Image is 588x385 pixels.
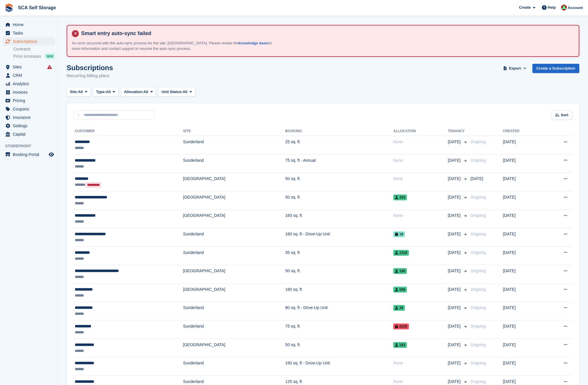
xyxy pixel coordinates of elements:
[470,158,486,163] span: Ongoing
[13,122,48,130] span: Settings
[183,265,285,284] td: [GEOGRAPHIC_DATA]
[285,302,393,320] td: 80 sq. ft - Drive-Up Unit
[158,87,195,97] button: Unit Status: All
[285,127,393,136] th: Booking
[47,65,52,69] i: Smart entry sync failures have occurred
[503,210,543,228] td: [DATE]
[183,136,285,155] td: Sunderland
[13,130,48,138] span: Capital
[470,195,486,199] span: Ongoing
[470,361,486,365] span: Ongoing
[183,127,285,136] th: Site
[393,176,448,182] div: None
[470,139,486,144] span: Ongoing
[3,80,55,88] a: menu
[393,305,405,311] span: 36
[3,105,55,113] a: menu
[13,29,48,37] span: Tasks
[470,324,486,328] span: Ongoing
[448,268,462,274] span: [DATE]
[13,150,48,159] span: Booking Portal
[470,379,486,384] span: Ongoing
[183,210,285,228] td: [GEOGRAPHIC_DATA]
[5,3,13,12] img: stora-icon-8386f47178a22dfd0bd8f6a31ec36ba5ce8667c1dd55bd0f319d3a0aa187defe.svg
[79,30,574,37] h4: Smart entry auto-sync failed
[503,320,543,339] td: [DATE]
[448,139,462,145] span: [DATE]
[285,191,393,210] td: 50 sq. ft
[470,213,486,218] span: Ongoing
[3,88,55,96] a: menu
[568,5,583,11] span: Account
[503,302,543,320] td: [DATE]
[13,97,48,105] span: Pricing
[448,127,468,136] th: Tenancy
[285,320,393,339] td: 75 sq. ft
[448,176,462,182] span: [DATE]
[503,127,543,136] th: Created
[183,173,285,191] td: [GEOGRAPHIC_DATA]
[393,360,448,366] div: None
[285,173,393,191] td: 50 sq. ft
[45,53,55,59] div: NEW
[503,283,543,302] td: [DATE]
[13,88,48,96] span: Invoices
[3,37,55,46] a: menu
[393,195,407,200] span: 204
[503,339,543,357] td: [DATE]
[393,157,448,164] div: None
[183,89,187,95] span: All
[393,287,407,293] span: 006
[67,64,113,72] h1: Subscriptions
[285,210,393,228] td: 160 sq. ft
[470,305,486,310] span: Ongoing
[3,150,55,159] a: menu
[503,136,543,155] td: [DATE]
[183,154,285,173] td: Sunderland
[470,287,486,292] span: Ongoing
[13,63,48,71] span: Sites
[16,3,58,12] a: SCA Self Storage
[393,379,448,385] div: None
[448,213,462,219] span: [DATE]
[13,21,48,29] span: Home
[285,265,393,284] td: 50 sq. ft
[5,143,58,149] span: Storefront
[70,89,78,95] span: Site:
[285,339,393,357] td: 50 sq. ft
[183,320,285,339] td: Sunderland
[393,231,405,237] span: 18
[183,191,285,210] td: [GEOGRAPHIC_DATA]
[503,357,543,376] td: [DATE]
[393,342,407,348] span: 183
[470,342,486,347] span: Ongoing
[393,127,448,136] th: Allocation
[3,21,55,29] a: menu
[3,71,55,79] a: menu
[48,151,55,158] a: Preview store
[3,97,55,105] a: menu
[183,302,285,320] td: Sunderland
[285,228,393,247] td: 160 sq. ft - Drive-Up Unit
[548,5,556,10] span: Help
[561,5,567,10] img: Dale Chapman
[503,265,543,284] td: [DATE]
[470,268,486,273] span: Ongoing
[93,87,119,97] button: Type: All
[96,89,106,95] span: Type:
[285,246,393,265] td: 35 sq. ft
[448,194,462,200] span: [DATE]
[519,5,531,10] span: Create
[503,228,543,247] td: [DATE]
[448,305,462,311] span: [DATE]
[509,66,521,71] span: Export
[13,113,48,121] span: Insurance
[72,40,275,52] p: An error occurred with the auto-sync process for the site: [GEOGRAPHIC_DATA]. Please review the f...
[285,283,393,302] td: 160 sq. ft
[448,323,462,329] span: [DATE]
[285,136,393,155] td: 25 sq. ft
[106,89,111,95] span: All
[470,250,486,255] span: Ongoing
[67,72,113,79] p: Recurring billing plans
[3,29,55,37] a: menu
